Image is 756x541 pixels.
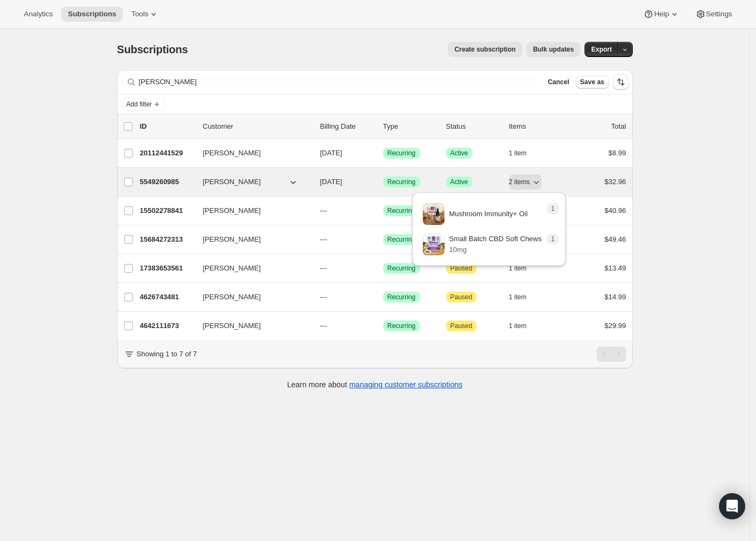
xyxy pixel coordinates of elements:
span: $29.99 [605,322,626,330]
button: [PERSON_NAME] [196,231,305,248]
p: Learn more about [287,379,462,390]
button: Analytics [17,7,59,22]
span: $13.49 [605,264,626,272]
p: 15502278841 [140,205,194,216]
div: Type [383,121,437,132]
p: 20112441529 [140,148,194,159]
span: $8.99 [608,149,626,157]
button: 2 items [509,174,542,190]
p: Status [446,121,500,132]
p: ID [140,121,194,132]
a: managing customer subscriptions [349,380,462,389]
span: 1 item [509,293,527,301]
div: Open Intercom Messenger [719,493,745,519]
span: [PERSON_NAME] [203,292,261,303]
span: Save as [580,78,605,86]
span: [PERSON_NAME] [203,177,261,187]
span: [PERSON_NAME] [203,205,261,216]
button: Help [637,7,686,22]
span: $40.96 [605,206,626,215]
div: 4626743481[PERSON_NAME]---SuccessRecurringAttentionPaused1 item$14.99 [140,290,626,305]
button: 1 item [509,290,539,305]
p: Billing Date [320,121,374,132]
span: Recurring [387,293,416,301]
p: Showing 1 to 7 of 7 [137,349,197,360]
span: [DATE] [320,178,342,186]
span: --- [320,322,327,330]
span: $14.99 [605,293,626,301]
button: [PERSON_NAME] [196,202,305,219]
p: 4626743481 [140,292,194,303]
span: --- [320,264,327,272]
button: [PERSON_NAME] [196,173,305,191]
p: 5549260985 [140,177,194,187]
button: [PERSON_NAME] [196,288,305,306]
p: Total [611,121,626,132]
button: 1 item [509,146,539,161]
div: IDCustomerBilling DateTypeStatusItemsTotal [140,121,626,132]
span: Analytics [24,10,53,18]
span: Subscriptions [68,10,116,18]
p: Mushroom Immunity+ Oil [449,209,528,219]
img: variant image [423,203,444,225]
span: 1 [551,235,555,243]
button: Sort the results [613,74,628,90]
span: 1 item [509,322,527,330]
span: --- [320,235,327,243]
p: 17383653561 [140,263,194,274]
div: Items [509,121,563,132]
span: Recurring [387,149,416,158]
p: Customer [203,121,312,132]
span: Tools [131,10,148,18]
span: Recurring [387,206,416,215]
span: Create subscription [454,45,516,54]
p: 15684272313 [140,234,194,245]
button: [PERSON_NAME] [196,144,305,162]
span: Help [654,10,669,18]
span: $32.96 [605,178,626,186]
span: 2 items [509,178,530,186]
span: [DATE] [320,149,342,157]
span: Recurring [387,264,416,273]
button: [PERSON_NAME] [196,317,305,335]
span: Add filter [126,100,152,109]
span: Active [450,149,468,158]
p: 4642111673 [140,320,194,331]
span: Settings [706,10,732,18]
button: Settings [689,7,739,22]
span: [PERSON_NAME] [203,234,261,245]
span: Export [591,45,612,54]
button: 1 item [509,318,539,334]
span: [PERSON_NAME] [203,148,261,159]
span: 1 [551,204,555,213]
span: 1 item [509,149,527,158]
button: Tools [125,7,166,22]
span: Cancel [548,78,569,86]
div: 4642111673[PERSON_NAME]---SuccessRecurringAttentionPaused1 item$29.99 [140,318,626,334]
span: [PERSON_NAME] [203,263,261,274]
button: Bulk updates [526,42,580,57]
button: Create subscription [448,42,522,57]
span: --- [320,293,327,301]
span: Active [450,178,468,186]
span: Recurring [387,178,416,186]
div: 5549260985[PERSON_NAME][DATE]SuccessRecurringSuccessActive2 items$32.96 [140,174,626,190]
div: 15684272313[PERSON_NAME]---SuccessRecurringAttentionPaused1 item$49.46 [140,232,626,247]
span: Recurring [387,235,416,244]
span: --- [320,206,327,215]
div: 15502278841[PERSON_NAME]---SuccessRecurringCancelled1 item$40.96 [140,203,626,218]
span: Bulk updates [533,45,574,54]
nav: Pagination [596,347,626,362]
button: [PERSON_NAME] [196,260,305,277]
p: Small Batch CBD Soft Chews [449,234,542,244]
div: 17383653561[PERSON_NAME]---SuccessRecurringAttentionPaused1 item$13.49 [140,261,626,276]
button: Subscriptions [61,7,123,22]
button: Export [585,42,618,57]
span: Recurring [387,322,416,330]
span: Paused [450,293,473,301]
div: 20112441529[PERSON_NAME][DATE]SuccessRecurringSuccessActive1 item$8.99 [140,146,626,161]
span: Subscriptions [117,43,188,55]
input: Filter subscribers [139,74,537,90]
p: 10mg [449,244,542,255]
button: Cancel [543,76,573,89]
